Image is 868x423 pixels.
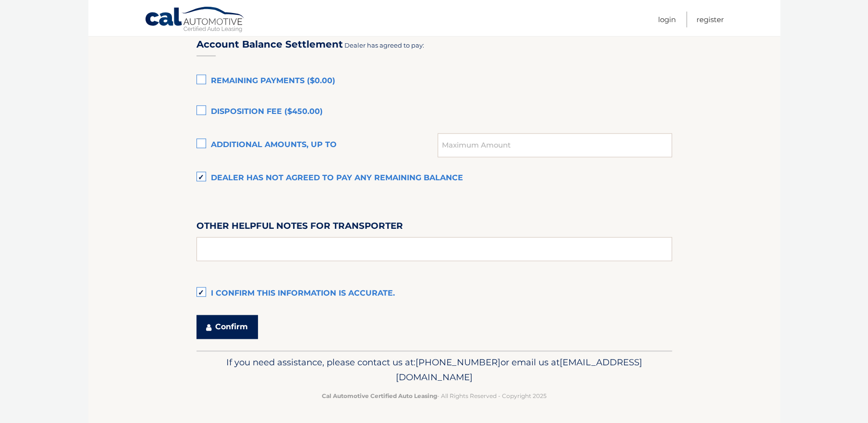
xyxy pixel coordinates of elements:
[196,38,343,50] h3: Account Balance Settlement
[196,219,403,236] label: Other helpful notes for transporter
[196,136,438,155] label: Additional amounts, up to
[196,315,258,339] button: Confirm
[196,284,672,303] label: I confirm this information is accurate.
[438,133,672,157] input: Maximum Amount
[196,102,672,122] label: Disposition Fee ($450.00)
[697,12,724,27] a: Register
[344,41,424,49] span: Dealer has agreed to pay:
[203,355,666,386] p: If you need assistance, please contact us at: or email us at
[196,169,672,188] label: Dealer has not agreed to pay any remaining balance
[203,391,666,401] p: - All Rights Reserved - Copyright 2025
[196,72,672,91] label: Remaining Payments ($0.00)
[322,392,437,399] strong: Cal Automotive Certified Auto Leasing
[416,357,501,368] span: [PHONE_NUMBER]
[145,6,245,34] a: Cal Automotive
[658,12,676,27] a: Login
